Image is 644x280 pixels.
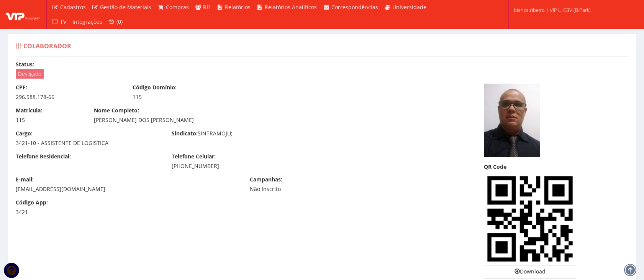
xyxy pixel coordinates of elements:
div: [EMAIL_ADDRESS][DOMAIN_NAME] [16,185,238,193]
a: (0) [105,15,126,29]
span: Gestão de Materiais [100,3,151,11]
div: [PERSON_NAME] DOS [PERSON_NAME] [94,116,395,124]
label: Telefone Celular: [172,153,216,160]
div: 3421-10 - ASSISTENTE DE LOGISTICA [16,139,160,147]
label: Sindicato: [172,130,198,137]
div: 3421 [16,208,82,216]
div: [PHONE_NUMBER] [172,162,316,170]
div: 296.588.178-66 [16,93,121,101]
span: Correspondências [331,3,378,11]
span: bianca.ribeiro | VIP L. CBV (B.Park) [514,6,591,14]
span: TV [60,18,66,25]
img: claudio-1699031383654529578290e.JPG [484,84,540,157]
a: TV [49,15,69,29]
div: 115 [16,116,82,124]
label: E-mail: [16,176,34,183]
a: Integrações [69,15,105,29]
label: Cargo: [16,130,33,137]
label: Código Domínio: [133,84,177,91]
label: Matrícula: [16,107,42,114]
label: Status: [16,61,34,68]
div: Não Inscrito [250,185,355,193]
img: logo [6,9,40,20]
span: Cadastros [60,3,86,11]
a: Download [484,265,577,278]
label: QR Code [484,163,506,171]
span: (0) [116,18,123,25]
label: CPF: [16,84,27,91]
span: Universidade [392,3,426,11]
img: QLpPAL5l905HAAAAABJRU5ErkJggg== [484,173,577,265]
span: Relatórios [225,3,251,11]
span: Integrações [72,18,102,25]
span: Compras [166,3,189,11]
div: 115 [133,93,238,101]
label: Nome Completo: [94,107,139,114]
span: Colaborador [23,42,71,50]
span: Relatórios Analíticos [265,3,317,11]
span: RH [203,3,210,11]
label: Campanhas: [250,176,282,183]
label: Código App: [16,199,48,206]
label: Telefone Residencial: [16,153,71,160]
div: SINTRAMOJU; [166,130,322,139]
span: Desligado [16,69,44,79]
